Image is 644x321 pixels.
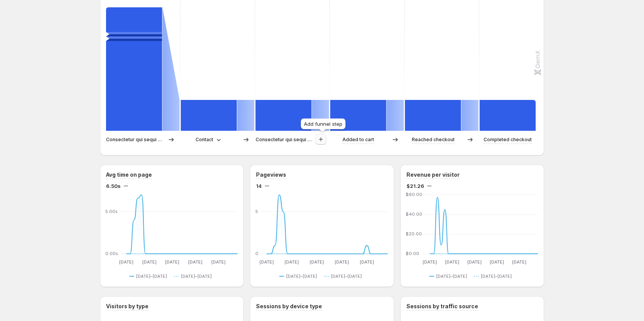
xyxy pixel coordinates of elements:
text: [DATE] [165,259,180,265]
span: [DATE]–[DATE] [286,273,317,279]
button: [DATE]–[DATE] [324,272,365,281]
text: [DATE] [142,259,157,265]
p: Completed checkout [484,136,532,144]
text: [DATE] [490,259,504,265]
span: [DATE]–[DATE] [331,273,362,279]
text: [DATE] [445,259,459,265]
p: Consectetur qui sequi voluptas. [106,136,162,144]
h3: Revenue per visitor [406,171,460,179]
button: [DATE]–[DATE] [429,272,470,281]
text: [DATE] [335,259,349,265]
button: [DATE]–[DATE] [474,272,515,281]
text: 5.00s [105,209,118,214]
text: [DATE] [285,259,299,265]
h3: Sessions by device type [256,302,322,310]
text: 5 [255,209,258,214]
text: [DATE] [423,259,437,265]
text: [DATE] [360,259,374,265]
button: [DATE]–[DATE] [174,272,215,281]
h3: Pageviews [256,171,286,179]
text: [DATE] [260,259,274,265]
span: 14 [256,182,262,190]
text: [DATE] [211,259,226,265]
h3: Visitors by type [106,302,148,310]
p: Contact [196,136,213,144]
text: $20.00 [406,231,422,237]
p: Reached checkout [412,136,455,144]
p: Added to cart [342,136,374,144]
text: [DATE] [188,259,202,265]
h3: Sessions by traffic source [406,302,478,310]
span: [DATE]–[DATE] [436,273,467,279]
button: [DATE]–[DATE] [279,272,320,281]
span: $21.26 [406,182,424,190]
h3: Avg time on page [106,171,152,179]
text: $0.00 [406,251,419,256]
text: $60.00 [406,192,422,197]
text: [DATE] [467,259,482,265]
text: [DATE] [310,259,324,265]
text: [DATE] [512,259,526,265]
text: [DATE] [119,259,133,265]
span: [DATE]–[DATE] [181,273,212,279]
span: 6.50s [106,182,121,190]
text: 0 [255,251,258,256]
span: [DATE]–[DATE] [481,273,512,279]
span: [DATE]–[DATE] [136,273,167,279]
button: [DATE]–[DATE] [129,272,170,281]
text: 0.00s [105,251,118,256]
text: $40.00 [406,211,422,217]
p: Consectetur qui sequi voluptas. [256,136,312,144]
